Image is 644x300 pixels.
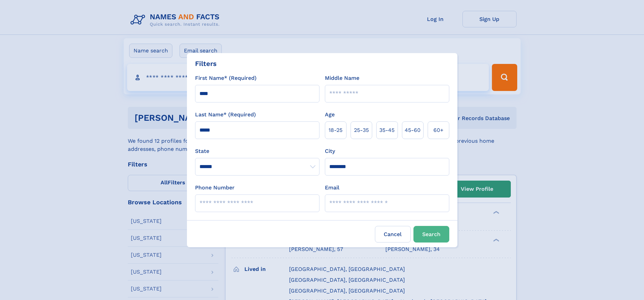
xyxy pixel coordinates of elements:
[325,74,359,82] label: Middle Name
[329,126,342,134] span: 18‑25
[195,74,257,82] label: First Name* (Required)
[325,184,339,192] label: Email
[375,226,411,243] label: Cancel
[195,147,319,155] label: State
[325,111,335,119] label: Age
[354,126,369,134] span: 25‑35
[379,126,395,134] span: 35‑45
[325,147,335,155] label: City
[433,126,444,134] span: 60+
[413,226,449,243] button: Search
[195,59,217,69] div: Filters
[195,184,235,192] label: Phone Number
[195,111,256,119] label: Last Name* (Required)
[405,126,421,134] span: 45‑60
